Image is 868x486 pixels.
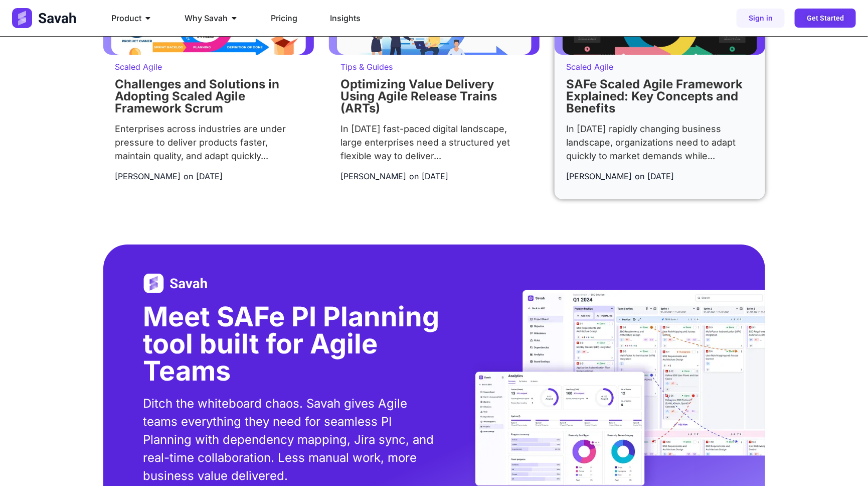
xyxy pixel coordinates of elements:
[271,12,297,24] a: Pricing
[115,122,302,163] div: Enterprises across industries are under pressure to deliver products faster, maintain quality, an...
[341,170,407,182] a: [PERSON_NAME]
[341,62,393,72] a: Tips & Guides
[422,171,449,181] time: [DATE]
[103,8,554,28] div: Menu Toggle
[103,8,554,28] nav: Menu
[184,170,194,182] span: on
[341,77,497,115] a: Optimizing Value Delivery Using Agile Release Trains (ARTs)
[807,15,844,22] span: Get Started
[567,122,753,163] div: In [DATE] rapidly changing business landscape, organizations need to adapt quickly to market dema...
[749,15,773,22] span: Sign in
[648,170,674,182] a: [DATE]
[567,170,632,182] a: [PERSON_NAME]
[115,77,280,115] a: Challenges and Solutions in Adopting Scaled Agile Framework Scrum
[185,12,228,24] span: Why Savah
[410,170,419,182] span: on
[330,12,361,24] a: Insights
[422,170,449,182] a: [DATE]
[115,62,162,72] a: Scaled Agile
[115,170,181,182] a: [PERSON_NAME]
[818,438,868,486] iframe: Chat Widget
[197,171,223,181] time: [DATE]
[635,170,645,182] span: on
[648,171,674,181] time: [DATE]
[143,303,442,385] h3: Meet SAFe PI Planning tool built for Agile Teams
[795,9,856,28] a: Get Started
[111,12,141,24] span: Product
[567,62,614,72] a: Scaled Agile
[143,395,442,485] p: Ditch the whiteboard chaos. Savah gives Agile teams everything they need for seamless PI Planning...
[567,77,743,115] a: SAFe Scaled Agile Framework Explained: Key Concepts and Benefits
[341,122,528,163] div: In [DATE] fast-paced digital landscape, large enterprises need a structured yet flexible way to d...
[197,170,223,182] a: [DATE]
[737,9,785,28] a: Sign in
